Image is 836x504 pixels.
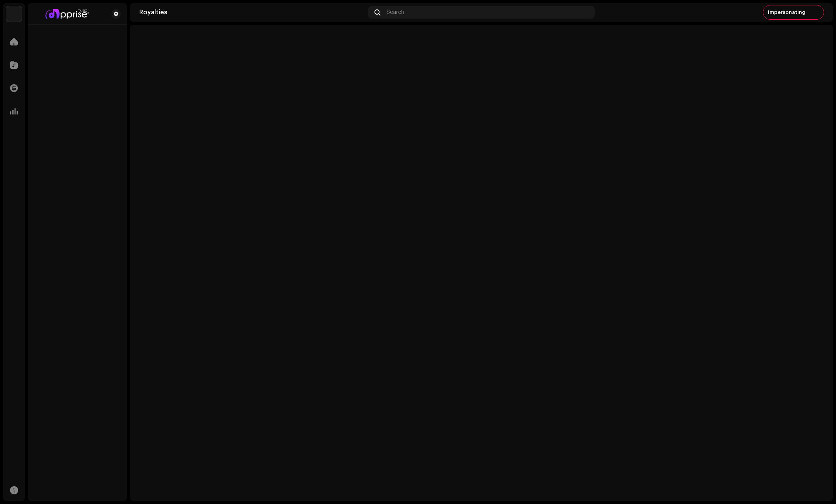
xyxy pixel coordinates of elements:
[768,9,805,15] span: Impersonating
[6,6,22,22] img: 1c16f3de-5afb-4452-805d-3f3454e20b1b
[34,9,99,19] img: bf2740f5-a004-4424-adf7-7bc84ff11fd7
[810,6,822,19] img: ab4cd0d9-80db-4757-ac3d-d6214f9baf10
[386,9,404,15] span: Search
[139,9,365,15] div: Royalties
